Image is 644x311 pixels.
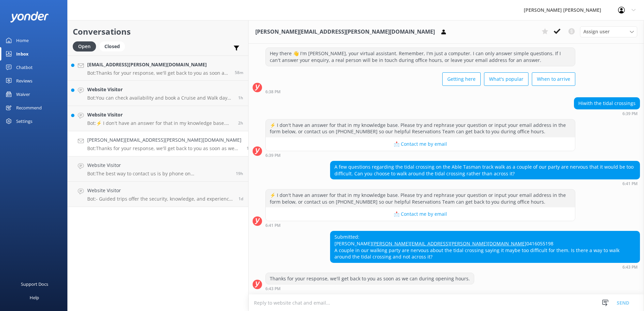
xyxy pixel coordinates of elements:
[16,88,30,101] div: Waiver
[266,189,575,207] div: ⚡ I don't have an answer for that in my knowledge base. Please try and rephrase your question or ...
[265,153,281,158] strong: 6:39 PM
[21,277,48,291] div: Support Docs
[622,265,638,269] strong: 6:43 PM
[99,41,125,51] div: Closed
[330,231,640,262] div: Submitted: [PERSON_NAME] 0416055198 A couple in our walking party are nervous about the tidal cro...
[372,240,526,247] a: [PERSON_NAME][EMAIL_ADDRESS][PERSON_NAME][DOMAIN_NAME]
[68,56,248,81] a: [EMAIL_ADDRESS][PERSON_NAME][DOMAIN_NAME]Bot:Thanks for your response, we'll get back to you as s...
[87,70,230,76] p: Bot: Thanks for your response, we'll get back to you as soon as we can during opening hours.
[87,120,233,126] p: Bot: ⚡ I don't have an answer for that in my knowledge base. Please try and rephrase your questio...
[87,171,231,177] p: Bot: The best way to contact us is by phone on [PHONE_NUMBER]. You can also use freephone 0800 22...
[68,182,248,207] a: Website VisitorBot:- Guided trips offer the security, knowledge, and experience of professional g...
[236,171,243,176] span: Sep 18 2025 03:33pm (UTC +12:00) Pacific/Auckland
[442,72,481,86] button: Getting here
[574,111,640,116] div: Sep 18 2025 06:39pm (UTC +12:00) Pacific/Auckland
[255,28,435,36] h3: [PERSON_NAME][EMAIL_ADDRESS][PERSON_NAME][DOMAIN_NAME]
[87,187,233,194] h4: Website Visitor
[16,74,32,88] div: Reviews
[583,28,610,35] span: Assign user
[68,131,248,157] a: [PERSON_NAME][EMAIL_ADDRESS][PERSON_NAME][DOMAIN_NAME]Bot:Thanks for your response, we'll get bac...
[16,61,33,74] div: Chatbot
[16,114,32,128] div: Settings
[87,196,233,202] p: Bot: - Guided trips offer the security, knowledge, and experience of professional guides, with ad...
[238,95,243,101] span: Sep 19 2025 09:15am (UTC +12:00) Pacific/Auckland
[330,161,640,179] div: A few questions regarding the tidal crossing on the Able Tasman track walk as a couple of our par...
[87,86,233,93] h4: Website Visitor
[484,72,528,86] button: What's popular
[247,145,254,151] span: Sep 18 2025 06:43pm (UTC +12:00) Pacific/Auckland
[16,47,29,61] div: Inbox
[68,157,248,182] a: Website VisitorBot:The best way to contact us is by phone on [PHONE_NUMBER]. You can also use fre...
[16,34,29,47] div: Home
[73,42,99,50] a: Open
[16,101,42,114] div: Recommend
[73,41,96,51] div: Open
[580,26,637,37] div: Assign User
[73,25,243,38] h2: Conversations
[266,207,575,221] button: 📩 Contact me by email
[265,223,575,228] div: Sep 18 2025 06:41pm (UTC +12:00) Pacific/Auckland
[68,106,248,131] a: Website VisitorBot:⚡ I don't have an answer for that in my knowledge base. Please try and rephras...
[30,291,39,304] div: Help
[622,182,638,186] strong: 6:41 PM
[238,196,243,202] span: Sep 18 2025 10:23am (UTC +12:00) Pacific/Auckland
[574,98,640,109] div: Hiwith the tidal crossings
[87,136,241,144] h4: [PERSON_NAME][EMAIL_ADDRESS][PERSON_NAME][DOMAIN_NAME]
[266,137,575,151] button: 📩 Contact me by email
[265,153,575,158] div: Sep 18 2025 06:39pm (UTC +12:00) Pacific/Auckland
[87,111,233,118] h4: Website Visitor
[265,89,575,94] div: Sep 18 2025 06:38pm (UTC +12:00) Pacific/Auckland
[235,70,243,75] span: Sep 19 2025 09:40am (UTC +12:00) Pacific/Auckland
[265,286,474,291] div: Sep 18 2025 06:43pm (UTC +12:00) Pacific/Auckland
[265,223,281,228] strong: 6:41 PM
[10,11,49,23] img: yonder-white-logo.png
[532,72,575,86] button: When to arrive
[99,42,128,50] a: Closed
[87,95,233,101] p: Bot: You can check availability and book a Cruise and Walk day trip online at [URL][DOMAIN_NAME]....
[87,61,230,68] h4: [EMAIL_ADDRESS][PERSON_NAME][DOMAIN_NAME]
[266,48,575,66] div: Hey there 👋 I'm [PERSON_NAME], your virtual assistant. Remember, I'm just a computer. I can only ...
[265,90,281,94] strong: 6:38 PM
[330,181,640,186] div: Sep 18 2025 06:41pm (UTC +12:00) Pacific/Auckland
[68,81,248,106] a: Website VisitorBot:You can check availability and book a Cruise and Walk day trip online at [URL]...
[266,273,474,284] div: Thanks for your response, we'll get back to you as soon as we can during opening hours.
[265,287,281,291] strong: 6:43 PM
[238,120,243,126] span: Sep 19 2025 07:44am (UTC +12:00) Pacific/Auckland
[87,162,231,169] h4: Website Visitor
[330,265,640,269] div: Sep 18 2025 06:43pm (UTC +12:00) Pacific/Auckland
[622,112,638,116] strong: 6:39 PM
[266,119,575,137] div: ⚡ I don't have an answer for that in my knowledge base. Please try and rephrase your question or ...
[87,145,241,151] p: Bot: Thanks for your response, we'll get back to you as soon as we can during opening hours.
